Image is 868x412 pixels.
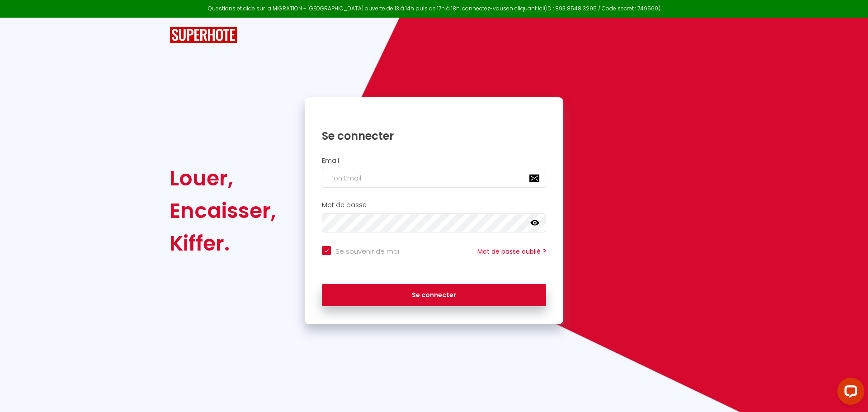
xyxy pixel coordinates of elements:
a: Mot de passe oublié ? [477,247,546,256]
button: Se connecter [322,284,546,307]
h2: Email [322,157,546,165]
h2: Mot de passe [322,201,546,209]
a: en cliquant ici [506,5,544,12]
iframe: LiveChat chat widget [830,374,868,412]
input: Ton Email [322,169,546,188]
div: Encaisser, [170,194,276,227]
h1: Se connecter [322,129,546,143]
div: Kiffer. [170,227,276,260]
img: SuperHote logo [170,27,237,43]
div: Louer, [170,162,276,194]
